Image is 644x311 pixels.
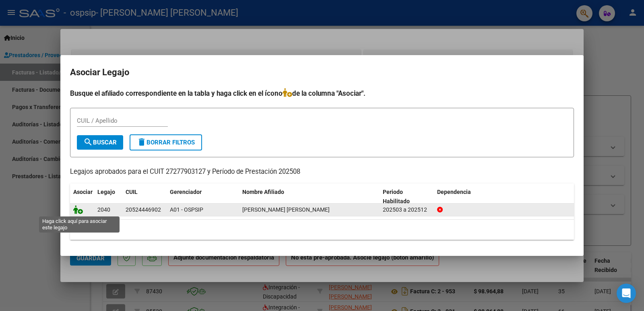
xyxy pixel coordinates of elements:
[70,183,94,210] datatable-header-cell: Asociar
[97,206,110,213] span: 2040
[137,139,195,146] span: Borrar Filtros
[70,88,574,99] h4: Busque el afiliado correspondiente en la tabla y haga click en el ícono de la columna "Asociar".
[170,206,203,213] span: A01 - OSPSIP
[617,284,636,303] div: Open Intercom Messenger
[137,137,147,147] mat-icon: delete
[97,189,115,195] span: Legajo
[70,65,574,80] h2: Asociar Legajo
[437,189,471,195] span: Dependencia
[70,220,574,240] div: 1 registros
[239,183,380,210] datatable-header-cell: Nombre Afiliado
[73,189,93,195] span: Asociar
[380,183,434,210] datatable-header-cell: Periodo Habilitado
[170,189,202,195] span: Gerenciador
[167,183,239,210] datatable-header-cell: Gerenciador
[130,134,202,150] button: Borrar Filtros
[242,189,284,195] span: Nombre Afiliado
[126,189,138,195] span: CUIL
[70,167,574,177] p: Legajos aprobados para el CUIT 27277903127 y Período de Prestación 202508
[83,139,117,146] span: Buscar
[242,206,330,213] span: SILVA YAHIR AGUSTIN
[434,183,574,210] datatable-header-cell: Dependencia
[77,135,123,150] button: Buscar
[126,205,161,214] div: 20524446902
[94,183,122,210] datatable-header-cell: Legajo
[122,183,167,210] datatable-header-cell: CUIL
[383,189,410,204] span: Periodo Habilitado
[383,205,431,214] div: 202503 a 202512
[83,137,93,147] mat-icon: search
